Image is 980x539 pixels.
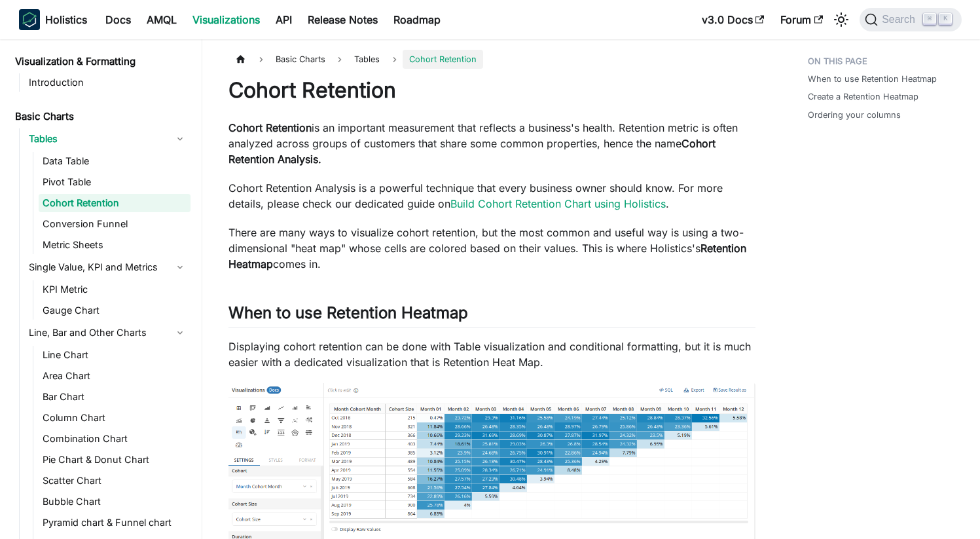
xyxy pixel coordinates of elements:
[808,73,937,85] a: When to use Retention Heatmap
[39,194,191,212] a: Cohort Retention
[39,430,191,448] a: Combination Chart
[228,77,755,103] h1: Cohort Retention
[386,9,448,30] a: Roadmap
[11,107,191,126] a: Basic Charts
[39,280,191,299] a: KPI Metric
[39,409,191,427] a: Column Chart
[403,50,483,69] span: Cohort Retention
[694,9,772,30] a: v3.0 Docs
[39,236,191,254] a: Metric Sheets
[808,90,918,103] a: Create a Retention Heatmap
[39,173,191,191] a: Pivot Table
[808,109,901,121] a: Ordering your columns
[772,9,831,30] a: Forum
[25,73,191,92] a: Introduction
[860,8,961,31] button: Search (Command+K)
[25,322,191,343] a: Line, Bar and Other Charts
[11,52,191,71] a: Visualization & Formatting
[450,197,666,210] a: Build Cohort Retention Chart using Holistics
[228,180,755,212] p: Cohort Retention Analysis is a powerful technique that every business owner should know. For more...
[39,513,191,532] a: Pyramid chart & Funnel chart
[923,13,936,25] kbd: ⌘
[25,128,191,149] a: Tables
[39,451,191,469] a: Pie Chart & Donut Chart
[185,9,268,30] a: Visualizations
[228,225,755,272] p: There are many ways to visualize cohort retention, but the most common and useful way is using a ...
[39,152,191,170] a: Data Table
[268,9,300,30] a: API
[228,121,312,134] strong: Cohort Retention
[25,257,191,278] a: Single Value, KPI and Metrics
[39,301,191,320] a: Gauge Chart
[228,120,755,167] p: is an important measurement that reflects a business's health. Retention metric is often analyzed...
[228,50,755,69] nav: Breadcrumbs
[269,50,332,69] span: Basic Charts
[19,9,40,30] img: Holistics
[228,50,253,69] a: Home page
[878,14,923,26] span: Search
[39,388,191,406] a: Bar Chart
[39,215,191,233] a: Conversion Funnel
[348,50,386,69] span: Tables
[19,9,87,30] a: HolisticsHolistics
[228,303,755,328] h2: When to use Retention Heatmap
[139,9,185,30] a: AMQL
[228,137,716,166] strong: Cohort Retention Analysis.
[831,9,852,30] button: Switch between dark and light mode (currently light mode)
[39,367,191,385] a: Area Chart
[39,346,191,364] a: Line Chart
[300,9,386,30] a: Release Notes
[6,39,202,539] nav: Docs sidebar
[228,339,755,370] p: Displaying cohort retention can be done with Table visualization and conditional formatting, but ...
[98,9,139,30] a: Docs
[39,472,191,490] a: Scatter Chart
[45,12,87,28] b: Holistics
[939,13,952,25] kbd: K
[39,493,191,511] a: Bubble Chart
